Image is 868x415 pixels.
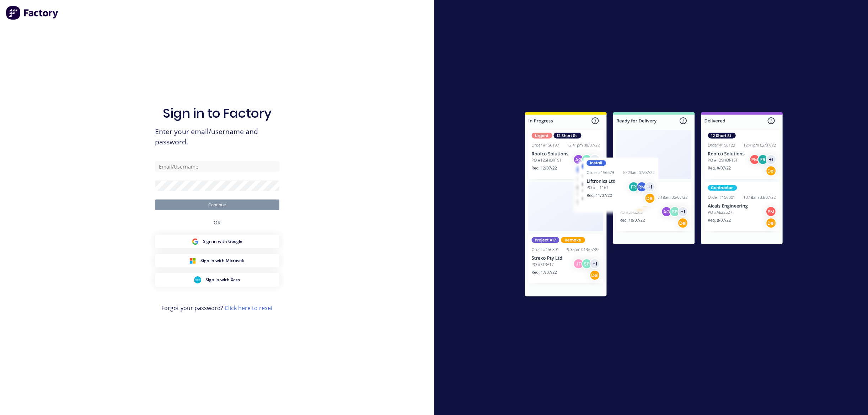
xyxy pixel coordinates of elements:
img: npw-badge-icon-locked.svg [269,164,275,170]
h1: Sign in to Factory [163,106,272,121]
div: OR [214,210,221,235]
button: Microsoft Sign inSign in with Microsoft [155,254,279,267]
button: Continue [155,199,279,210]
img: Google Sign in [192,238,199,245]
img: Factory [6,6,59,20]
span: Sign in with Google [203,238,242,245]
button: Xero Sign inSign in with Xero [155,273,279,287]
span: Sign in with Microsoft [200,257,245,264]
img: Sign in [509,98,798,313]
img: Microsoft Sign in [189,257,196,264]
span: Forgot your password? [161,304,273,312]
input: Email/Username [155,161,279,172]
button: Google Sign inSign in with Google [155,235,279,248]
span: Enter your email/username and password. [155,127,279,147]
img: npw-badge-icon-locked.svg [269,183,275,189]
a: Click here to reset [225,304,273,312]
span: Sign in with Xero [205,277,240,283]
img: Xero Sign in [194,276,201,283]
